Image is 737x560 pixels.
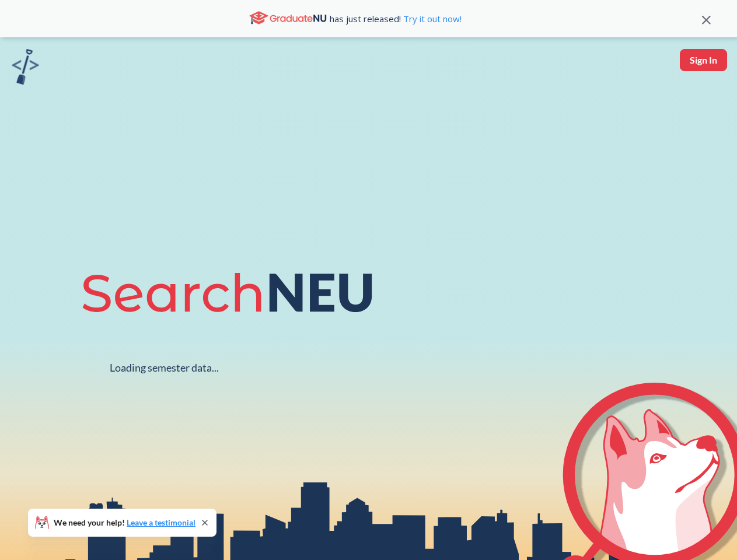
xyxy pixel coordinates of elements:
[54,519,195,527] span: We need your help!
[12,49,39,88] a: sandbox logo
[401,13,462,24] a: Try it out now!
[110,361,219,374] div: Loading semester data...
[127,517,195,527] a: Leave a testimonial
[680,49,727,71] button: Sign In
[12,49,39,85] img: sandbox logo
[330,12,462,25] span: has just released!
